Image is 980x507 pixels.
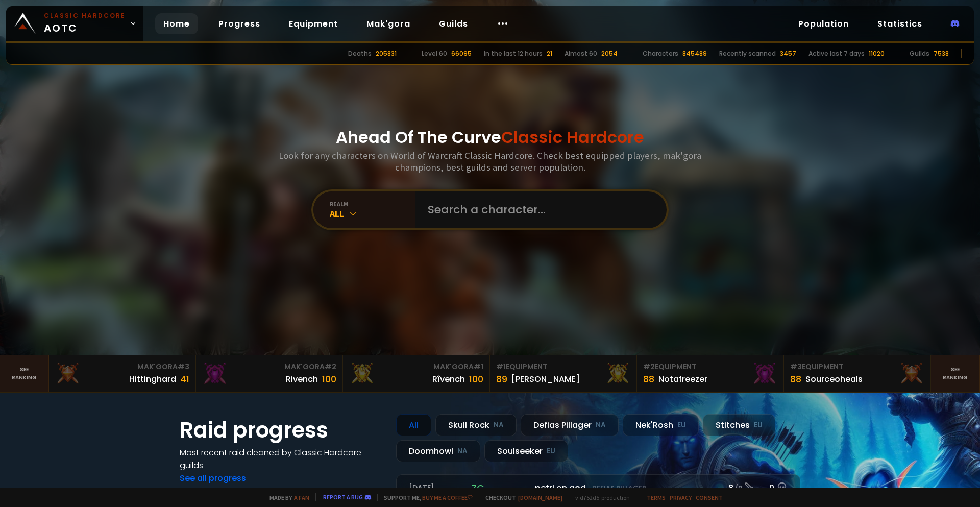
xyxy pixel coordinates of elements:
[479,494,562,501] span: Checkout
[325,361,336,372] span: # 2
[518,494,562,501] a: [DOMAIN_NAME]
[643,372,654,386] div: 88
[376,49,397,58] div: 205831
[501,126,644,149] span: Classic Hardcore
[496,361,630,372] div: Equipment
[677,420,686,430] small: EU
[396,474,800,501] a: [DATE]zgpetri on godDefias Pillager8 /90
[294,494,309,501] a: a fan
[129,373,176,385] div: Hittinghard
[55,361,189,372] div: Mak'Gora
[623,414,699,436] div: Nek'Rosh
[435,414,517,436] div: Skull Rock
[490,355,637,392] a: #1Equipment89[PERSON_NAME]
[496,361,506,372] span: # 1
[180,472,246,484] a: See all progress
[647,494,666,501] a: Terms
[180,446,384,472] h4: Most recent raid cleaned by Classic Hardcore guilds
[49,355,196,392] a: Mak'Gora#3Hittinghard41
[670,494,692,501] a: Privacy
[330,200,415,208] div: realm
[377,494,473,501] span: Support me,
[596,420,606,430] small: NA
[451,49,472,58] div: 66095
[780,49,796,58] div: 3457
[336,125,644,150] h1: Ahead Of The Curve
[44,11,126,20] small: Classic Hardcore
[196,355,343,392] a: Mak'Gora#2Rivench100
[422,494,473,501] a: Buy me a coffee
[275,150,705,173] h3: Look for any characters on World of Warcraft Classic Hardcore. Check best equipped players, mak'g...
[343,355,490,392] a: Mak'Gora#1Rîvench100
[805,373,863,385] div: Sourceoheals
[44,11,126,36] span: AOTC
[202,361,336,372] div: Mak'Gora
[565,49,597,58] div: Almost 60
[396,414,431,436] div: All
[349,361,483,372] div: Mak'Gora
[931,355,980,392] a: Seeranking
[643,361,655,372] span: # 2
[643,49,678,58] div: Characters
[422,191,654,228] input: Search a character...
[643,361,777,372] div: Equipment
[601,49,618,58] div: 2054
[637,355,784,392] a: #2Equipment88Notafreezer
[348,49,372,58] div: Deaths
[469,372,483,386] div: 100
[358,13,419,34] a: Mak'gora
[180,414,384,446] h1: Raid progress
[178,361,189,372] span: # 3
[155,13,198,34] a: Home
[703,414,775,436] div: Stitches
[474,361,483,372] span: # 1
[790,372,801,386] div: 88
[281,13,346,34] a: Equipment
[484,440,568,462] div: Soulseeker
[210,13,268,34] a: Progress
[790,361,802,372] span: # 3
[422,49,447,58] div: Level 60
[180,372,189,386] div: 41
[511,373,580,385] div: [PERSON_NAME]
[484,49,543,58] div: In the last 12 hours
[547,446,555,456] small: EU
[330,208,415,220] div: All
[719,49,776,58] div: Recently scanned
[431,13,476,34] a: Guilds
[569,494,630,501] span: v. d752d5 - production
[323,493,363,501] a: Report a bug
[869,49,885,58] div: 11020
[322,372,336,386] div: 100
[396,440,480,462] div: Doomhowl
[432,373,465,385] div: Rîvench
[457,446,468,456] small: NA
[754,420,763,430] small: EU
[521,414,619,436] div: Defias Pillager
[263,494,309,501] span: Made by
[934,49,949,58] div: 7538
[790,13,857,34] a: Population
[790,361,924,372] div: Equipment
[869,13,930,34] a: Statistics
[286,373,318,385] div: Rivench
[808,49,865,58] div: Active last 7 days
[496,372,507,386] div: 89
[494,420,504,430] small: NA
[696,494,723,501] a: Consent
[784,355,931,392] a: #3Equipment88Sourceoheals
[910,49,929,58] div: Guilds
[658,373,707,385] div: Notafreezer
[6,6,143,41] a: Classic HardcoreAOTC
[682,49,707,58] div: 845489
[547,49,552,58] div: 21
